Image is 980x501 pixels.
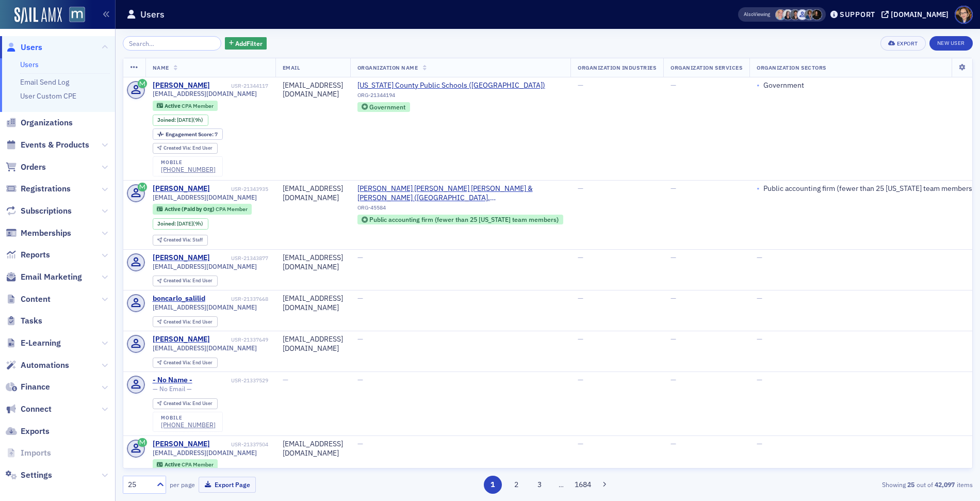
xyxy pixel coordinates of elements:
span: • [757,184,760,193]
span: Dee Sullivan [775,9,786,20]
div: [EMAIL_ADDRESS][DOMAIN_NAME] [283,253,343,271]
strong: 42,097 [933,480,957,489]
a: Events & Products [6,139,89,151]
span: [EMAIL_ADDRESS][DOMAIN_NAME] [153,90,257,98]
button: 1684 [574,476,592,494]
button: 3 [531,476,549,494]
div: ORG-21344194 [357,92,545,102]
span: Organization Services [671,64,742,71]
div: - No Name - [153,376,192,385]
span: — [671,253,676,262]
span: — [671,439,676,448]
div: Government [369,104,405,110]
span: Organization Sectors [757,64,826,71]
span: — [671,375,676,384]
a: Content [6,294,51,305]
span: — [578,375,583,384]
div: [PHONE_NUMBER] [161,421,216,429]
a: New User [929,36,973,51]
span: Justin Chase [797,9,808,20]
a: Settings [6,470,52,481]
button: Export Page [199,477,256,493]
span: Imports [21,447,51,459]
div: [EMAIL_ADDRESS][DOMAIN_NAME] [283,184,343,202]
span: Organization Name [357,64,418,71]
span: Users [21,42,42,53]
h1: Users [140,8,165,21]
div: [PERSON_NAME] [153,184,210,193]
div: End User [164,319,213,325]
span: — No Email — [153,385,192,393]
span: Tasks [21,315,42,327]
a: Tasks [6,315,42,327]
div: End User [164,360,213,366]
input: Search… [123,36,221,51]
span: [EMAIL_ADDRESS][DOMAIN_NAME] [153,193,257,201]
div: [PERSON_NAME] [153,81,210,90]
div: Public accounting firm (fewer than 25 Maryland team members) [357,215,564,224]
a: Active CPA Member [157,461,213,468]
span: Active (Paid by Org) [165,205,216,213]
button: AddFilter [225,37,267,50]
a: Email Send Log [20,77,69,87]
span: [EMAIL_ADDRESS][DOMAIN_NAME] [153,303,257,311]
a: [US_STATE] County Public Schools ([GEOGRAPHIC_DATA]) [357,81,545,90]
span: — [671,294,676,303]
span: [DATE] [177,116,193,123]
div: Government [357,102,411,112]
div: [PERSON_NAME] [153,253,210,263]
span: [EMAIL_ADDRESS][DOMAIN_NAME] [153,449,257,457]
span: Created Via : [164,144,192,151]
span: [EMAIL_ADDRESS][DOMAIN_NAME] [153,344,257,352]
div: End User [164,146,213,151]
span: Washington County Public Schools (Hagerstown) [357,81,545,90]
a: Imports [6,447,51,459]
div: Created Via: Staff [153,235,208,246]
div: [PHONE_NUMBER] [161,166,216,173]
span: Finance [21,381,50,393]
div: boncarlo_salilid [153,294,205,303]
a: Reports [6,249,50,261]
a: Connect [6,403,52,415]
div: Showing out of items [697,480,973,489]
a: Exports [6,426,50,437]
div: Public accounting firm (fewer than 25 [US_STATE] team members) [763,184,975,193]
span: — [357,439,363,448]
span: Organizations [21,117,73,128]
strong: 25 [906,480,917,489]
span: — [757,375,762,384]
div: 25 [128,479,151,490]
div: Active: Active: CPA Member [153,101,218,111]
div: [EMAIL_ADDRESS][DOMAIN_NAME] [283,440,343,458]
span: — [671,334,676,344]
span: Connect [21,403,52,415]
div: 7 [166,132,218,137]
div: [EMAIL_ADDRESS][DOMAIN_NAME] [283,81,343,99]
a: Finance [6,381,50,393]
span: Created Via : [164,359,192,366]
span: Email Marketing [21,271,82,283]
span: — [671,80,676,90]
span: Email [283,64,300,71]
span: Profile [955,6,973,24]
a: Orders [6,161,46,173]
span: — [578,184,583,193]
span: Orders [21,161,46,173]
div: Engagement Score: 7 [153,128,223,140]
div: Active (Paid by Org): Active (Paid by Org): CPA Member [153,204,252,214]
a: Active (Paid by Org) CPA Member [157,206,247,213]
label: per page [170,480,195,489]
div: [PERSON_NAME] [153,335,210,344]
img: SailAMX [14,7,62,24]
span: Chris Dougherty [804,9,815,20]
span: Active [165,102,182,109]
span: — [357,253,363,262]
span: CPA Member [182,461,214,468]
span: — [671,184,676,193]
div: [PERSON_NAME] [153,440,210,449]
div: Created Via: End User [153,276,218,286]
a: Memberships [6,228,71,239]
div: USR-21344117 [211,83,268,89]
a: Organizations [6,117,73,128]
img: SailAMX [69,7,85,23]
